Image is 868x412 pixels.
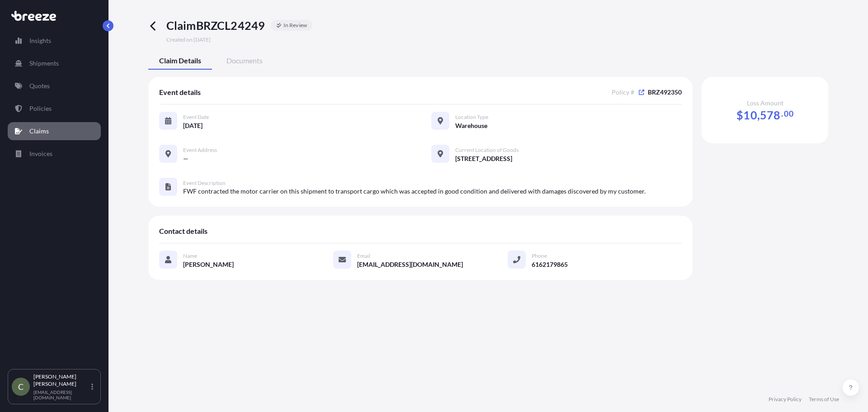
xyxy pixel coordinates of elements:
[33,373,90,388] p: [PERSON_NAME] [PERSON_NAME]
[193,36,211,43] span: [DATE]
[8,122,101,140] a: Claims
[166,36,211,43] span: Created on
[8,145,101,163] a: Invoices
[809,396,839,403] a: Terms of Use
[183,114,209,121] span: Event Date
[760,109,781,121] span: 578
[166,18,265,33] span: Claim BRZCL24249
[769,396,802,403] a: Privacy Policy
[159,56,201,65] span: Claim Details
[8,77,101,95] a: Quotes
[455,147,519,154] span: Current Location of Goods
[532,260,568,269] span: 6162179865
[29,104,52,113] p: Policies
[183,180,226,187] span: Event Description
[781,111,783,117] span: .
[648,88,682,97] span: BRZ492350
[29,127,49,136] p: Claims
[159,88,201,97] span: Event details
[183,252,197,260] span: Name
[357,260,463,269] span: [EMAIL_ADDRESS][DOMAIN_NAME]
[612,88,634,97] span: Policy #
[455,154,512,163] span: [STREET_ADDRESS]
[29,149,52,158] p: Invoices
[29,59,59,68] p: Shipments
[183,187,682,196] span: FWF contracted the motor carrier on this shipment to transport cargo which was accepted in good c...
[455,121,487,130] span: Warehouse
[159,227,208,236] span: Contact details
[8,54,101,72] a: Shipments
[29,36,51,45] p: Insights
[757,109,760,121] span: ,
[784,111,793,117] span: 00
[532,252,547,260] span: Phone
[183,147,217,154] span: Event Address
[226,56,263,65] span: Documents
[183,154,189,163] span: —
[8,99,101,118] a: Policies
[183,121,203,130] span: [DATE]
[357,252,370,260] span: Email
[283,22,307,29] p: In Review
[8,32,101,50] a: Insights
[183,260,234,269] span: [PERSON_NAME]
[747,99,783,108] span: Loss Amount
[18,382,24,391] span: C
[455,114,488,121] span: Location Type
[743,109,757,121] span: 10
[33,389,90,400] p: [EMAIL_ADDRESS][DOMAIN_NAME]
[736,109,743,121] span: $
[29,81,50,90] p: Quotes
